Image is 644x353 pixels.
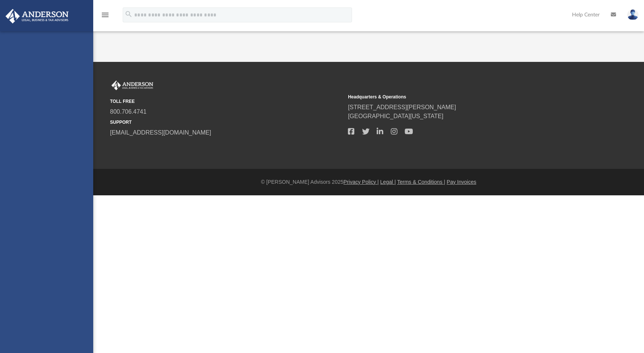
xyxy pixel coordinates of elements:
[101,10,110,19] i: menu
[93,178,644,186] div: © [PERSON_NAME] Advisors 2025
[397,179,445,185] a: Terms & Conditions |
[110,108,147,115] a: 800.706.4741
[110,98,343,105] small: TOLL FREE
[101,14,110,19] a: menu
[348,113,443,119] a: [GEOGRAPHIC_DATA][US_STATE]
[380,179,396,185] a: Legal |
[348,94,581,100] small: Headquarters & Operations
[110,81,155,90] img: Anderson Advisors Platinum Portal
[343,179,379,185] a: Privacy Policy |
[627,9,638,20] img: User Pic
[110,119,343,126] small: SUPPORT
[447,179,476,185] a: Pay Invoices
[3,9,71,23] img: Anderson Advisors Platinum Portal
[125,10,133,18] i: search
[348,104,456,110] a: [STREET_ADDRESS][PERSON_NAME]
[110,129,211,136] a: [EMAIL_ADDRESS][DOMAIN_NAME]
